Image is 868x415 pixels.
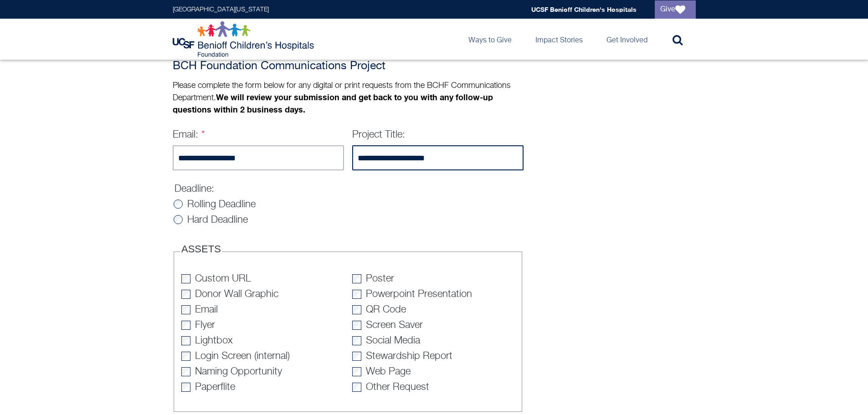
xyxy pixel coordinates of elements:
[181,244,221,254] label: ASSETS
[366,382,429,392] label: Other Request
[366,351,452,361] label: Stewardship Report
[599,19,655,60] a: Get Involved
[175,184,214,194] label: Deadline:
[195,382,235,392] label: Paperflite
[173,92,493,114] strong: We will review your submission and get back to you with any follow-up questions within 2 business...
[366,367,411,377] label: Web Page
[528,19,590,60] a: Impact Stories
[195,305,218,315] label: Email
[366,305,406,315] label: QR Code
[195,351,290,361] label: Login Screen (internal)
[173,21,316,57] img: Logo for UCSF Benioff Children's Hospitals Foundation
[366,320,423,330] label: Screen Saver
[173,57,524,76] h2: BCH Foundation Communications Project
[173,80,524,116] p: Please complete the form below for any digital or print requests from the BCHF Communications Dep...
[173,130,205,140] label: Email:
[173,6,269,13] a: [GEOGRAPHIC_DATA][US_STATE]
[366,336,420,346] label: Social Media
[366,289,472,299] label: Powerpoint Presentation
[195,289,278,299] label: Donor Wall Graphic
[352,130,405,140] label: Project Title:
[187,200,256,210] label: Rolling Deadline
[195,320,215,330] label: Flyer
[531,5,637,13] a: UCSF Benioff Children's Hospitals
[461,19,519,60] a: Ways to Give
[366,274,394,284] label: Poster
[195,367,282,377] label: Naming Opportunity
[187,215,248,225] label: Hard Deadline
[655,0,696,19] a: Give
[195,274,251,284] label: Custom URL
[195,336,233,346] label: Lightbox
